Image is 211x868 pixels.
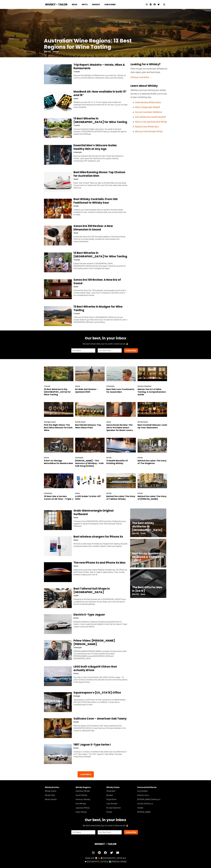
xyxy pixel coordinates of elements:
[44,226,72,245] img: Sonos Era 300 - connectivity
[74,691,121,694] a: Squarespace’s [US_STATE] Office
[138,438,167,453] img: The Singleton – Header- Distillery
[44,421,56,423] span: ,
[44,252,72,272] img: Heifer Station Orange
[90,2,102,7] a: Whisky
[105,810,136,814] a: Peated
[74,197,117,204] a: Best Whisky Cocktails: From Old Fashioned to Whisky Sour
[71,830,95,835] input: Name
[131,88,167,99] p: Whether you’re just starting your whisky journey or a seasoned drinker, you’re sure to learn some...
[75,495,101,500] a: A Gift Guide To Kick-Off 2022
[44,793,75,797] a: Whisky Stills
[74,617,78,619] a: Drive
[74,509,114,516] a: Grain Glenmorangie Original Surfboard
[75,402,105,417] img: Wine Glasses Midjourney
[74,639,115,646] a: Prime Video: [PERSON_NAME] [PERSON_NAME]
[75,385,80,388] a: Style
[44,797,75,802] a: Whisky Barrels
[132,533,139,534] span: [DATE]
[74,117,127,124] a: 10 Best Wineries in [GEOGRAPHIC_DATA] for Wine Tasting
[132,585,162,593] a: The Best Gifts For Men in [DATE]
[74,699,127,706] div: Squarespace is well known for their simplicity & incredible design – their [US_STATE] head office...
[74,97,78,100] a: Gear
[135,106,160,108] strong: ?
[105,786,136,789] a: Whisky Styles
[136,786,167,789] a: Featured Distilleries
[138,366,167,381] img: wine tasting midjourney
[135,121,167,123] a: What is a No Age Statement Whisky
[74,316,127,323] div: There are 35 Cellar Doors in [GEOGRAPHIC_DATA]; how do you choose where to go? Here are my top 10...
[44,424,73,432] a: Pick the Right Glass: The Best Wine Glasses for Each Wine
[44,118,72,138] img: Four Winds Vineyard
[44,37,132,51] a: Australian Wine Regions: 13 Best Regions for Wine Tasting
[74,285,78,288] a: Gear
[75,806,105,810] a: Japanese Whisky
[44,456,49,459] a: Drive
[83,343,128,345] span: We don't email often, but it's worth it when we do 👌
[136,806,167,810] a: Talisker
[74,178,78,180] a: Gear
[44,402,73,417] img: wine glass midjourney
[124,830,138,834] button: Subscribe
[75,810,105,814] a: Indian Whisky
[74,613,105,616] a: Electric E-Type Jaguar
[138,456,143,459] a: Drink
[44,279,72,299] img: Sonos Era 100 – Smart Speaker
[138,402,167,417] img: best cocktail glasses
[74,516,78,519] a: Gear
[106,424,133,432] a: Sonos Roam Review: The Ultra-Portable Smart Speaker for Music Lovers
[44,366,73,381] img: Carillion – Hunter Valley Wine Tasting
[74,289,127,297] div: Uncover the Sonos Era 100’s features, sound quality, and its role in a home theatre setup. Learn ...
[138,459,166,465] a: Behind the Label: The Story of The Singleton
[138,421,148,423] span: ,
[106,438,136,453] img: a-dram-of-whiskey
[44,336,167,340] h2: Our best, in your inbox
[74,565,78,567] a: Gear
[141,563,145,565] a: Gear
[74,721,79,723] a: Drink
[75,459,104,467] a: [PERSON_NAME] – The Humours of Whiskey – Irish Folk Song [Video]
[106,402,136,417] img: Sonos Roam
[44,172,72,192] img: Best Nike Running Shoes
[74,305,123,312] a: 10 Best Wineries in Mudgee for Wine Tasting
[141,593,145,595] a: Gear
[44,51,51,52] h2: [DATE]
[44,459,73,465] a: 5 Not-so Vintage Motorbikes for Modern Men
[74,182,127,189] div: Road, Trail or Race? Heres our take on the best Nike running shoes for your next run. Explore the...
[75,473,105,488] img: Gift Guide Header
[111,860,126,863] a: [PERSON_NAME]
[45,3,67,6] img: Whisky + Tailor Logo
[74,747,78,749] a: Drive
[74,236,127,243] div: Explore the Sonos Era 300, the latest addition to the Sonos family. Discover its unique design, e...
[44,495,73,500] a: 30 Best Like a Version Covers of All Time – Triple J
[44,744,72,764] img: Jaguar E-Type
[75,424,101,429] a: Best Riedel Glasses: Top Wine Glass Picks
[74,587,110,594] a: Best Tailored Suit Shops In [GEOGRAPHIC_DATA]
[74,725,127,732] div: With the release of the American Oak Tawny expression from [GEOGRAPHIC_DATA], it’s clear that one...
[74,561,126,564] a: The new iPhone Xs and iPhone Xs Max
[131,63,167,66] h3: Looking for a Whisky?
[74,539,78,541] a: Gear
[138,492,143,495] a: Drink
[106,492,111,495] a: Drink
[74,672,78,675] a: Drive
[132,552,164,562] a: Best Sonos Speakers: Reviewed & Compared [2023]
[105,793,136,797] a: Blended
[78,771,94,777] a: Load More
[44,385,50,388] a: Travel
[79,2,90,7] a: Gifts
[143,385,151,388] a: Lifestyle
[138,424,167,429] a: Best Cocktail Glasses: Level Up Your Glassware
[143,421,148,423] a: Gear
[52,50,59,53] a: Travel
[74,170,125,178] a: Best Nike Running Shoes: Top Choices for Australian Men
[135,101,161,104] a: Understanding Whisky Styles
[75,388,98,393] a: MJ Bale Suit Review – Updated 2023
[80,773,91,776] span: Load More
[136,802,167,806] a: Corowa Distilling co.
[74,101,127,108] div: Whether you pick the 13- or 15‑inch laptop, both models are superlight and measure just under hal...
[75,421,85,423] span: ,
[106,459,128,465] a: 11 Health Benefits Of Drinking Whisky
[131,84,167,88] h3: Learn about Whisky
[75,789,105,793] a: Australian Whisky
[106,456,111,459] a: Drink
